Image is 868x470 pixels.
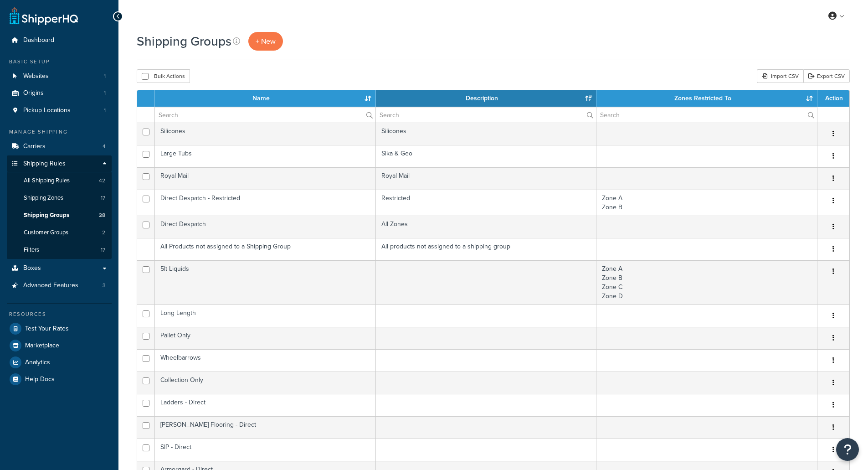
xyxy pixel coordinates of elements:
[7,58,112,66] div: Basic Setup
[24,246,39,254] span: Filters
[376,145,597,167] td: Sika & Geo
[99,212,105,219] span: 28
[757,69,803,83] div: Import CSV
[155,190,376,216] td: Direct Despatch - Restricted
[25,342,59,350] span: Marketplace
[7,242,112,258] a: Filters 17
[101,246,105,254] span: 17
[104,107,106,114] span: 1
[7,207,112,224] li: Shipping Groups
[102,229,105,237] span: 2
[596,90,817,107] th: Zones Restricted To: activate to sort column ascending
[155,327,376,349] td: Pallet Only
[7,85,112,102] a: Origins 1
[23,143,46,150] span: Carriers
[7,310,112,318] div: Resources
[25,359,50,367] span: Analytics
[7,337,112,354] a: Marketplace
[155,238,376,260] td: All Products not assigned to a Shipping Group
[7,32,112,49] a: Dashboard
[7,354,112,371] a: Analytics
[376,123,597,145] td: Silicones
[23,36,54,44] span: Dashboard
[155,394,376,416] td: Ladders - Direct
[155,305,376,327] td: Long Length
[104,72,106,80] span: 1
[376,167,597,190] td: Royal Mail
[103,282,106,289] span: 3
[596,260,817,305] td: Zone A Zone B Zone C Zone D
[376,190,597,216] td: Restricted
[7,172,112,189] li: All Shipping Rules
[101,194,105,202] span: 17
[155,90,376,107] th: Name: activate to sort column ascending
[155,416,376,439] td: [PERSON_NAME] Flooring - Direct
[7,190,112,207] a: Shipping Zones 17
[23,160,66,168] span: Shipping Rules
[23,89,44,97] span: Origins
[155,349,376,372] td: Wheelbarrows
[7,277,112,294] a: Advanced Features 3
[137,69,190,83] button: Bulk Actions
[24,229,68,237] span: Customer Groups
[23,264,41,272] span: Boxes
[25,376,55,383] span: Help Docs
[24,212,69,219] span: Shipping Groups
[155,372,376,394] td: Collection Only
[99,177,105,185] span: 42
[137,32,231,50] h1: Shipping Groups
[23,107,71,114] span: Pickup Locations
[155,167,376,190] td: Royal Mail
[23,72,49,80] span: Websites
[7,172,112,189] a: All Shipping Rules 42
[7,277,112,294] li: Advanced Features
[596,107,817,123] input: Search
[7,190,112,207] li: Shipping Zones
[7,371,112,387] a: Help Docs
[376,107,596,123] input: Search
[7,320,112,337] a: Test Your Rates
[7,138,112,155] li: Carriers
[155,216,376,238] td: Direct Despatch
[24,177,70,185] span: All Shipping Rules
[155,439,376,461] td: SIP - Direct
[376,238,597,260] td: All products not assigned to a shipping group
[103,143,106,150] span: 4
[23,282,78,289] span: Advanced Features
[7,155,112,172] a: Shipping Rules
[376,90,597,107] th: Description: activate to sort column ascending
[7,85,112,102] li: Origins
[596,190,817,216] td: Zone A Zone B
[155,260,376,305] td: 5lt Liquids
[24,194,63,202] span: Shipping Zones
[25,325,69,333] span: Test Your Rates
[803,69,850,83] a: Export CSV
[7,68,112,85] li: Websites
[248,32,283,51] a: + New
[7,102,112,119] li: Pickup Locations
[7,68,112,85] a: Websites 1
[7,224,112,241] a: Customer Groups 2
[376,216,597,238] td: All Zones
[155,145,376,167] td: Large Tubs
[7,155,112,259] li: Shipping Rules
[7,242,112,258] li: Filters
[155,107,375,123] input: Search
[7,128,112,136] div: Manage Shipping
[836,438,859,461] button: Open Resource Center
[7,260,112,277] a: Boxes
[7,224,112,241] li: Customer Groups
[7,102,112,119] a: Pickup Locations 1
[104,89,106,97] span: 1
[155,123,376,145] td: Silicones
[817,90,849,107] th: Action
[10,7,78,25] a: ShipperHQ Home
[256,36,276,46] span: + New
[7,207,112,224] a: Shipping Groups 28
